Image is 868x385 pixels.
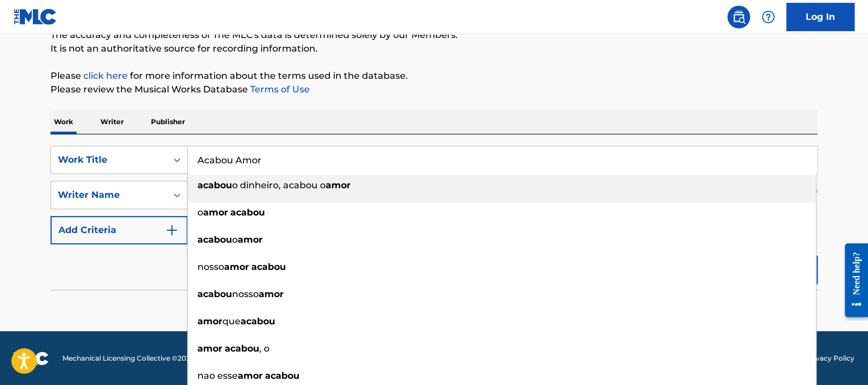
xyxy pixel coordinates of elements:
iframe: Resource Center [836,235,868,326]
p: Writer [97,110,127,134]
a: Log In [786,3,854,31]
strong: amor [203,207,228,218]
strong: amor [326,180,351,191]
p: The accuracy and completeness of The MLC's data is determined solely by our Members. [50,28,818,42]
img: logo [14,352,49,365]
div: Work Title [58,153,160,167]
a: Terms of Use [248,84,310,95]
strong: amor [238,370,263,381]
strong: amor [238,234,263,245]
strong: amor [197,343,222,354]
a: Public Search [727,6,750,28]
strong: acabou [265,370,300,381]
strong: acabou [241,316,275,327]
div: Writer Name [58,188,160,202]
span: o dinheiro, acabou o [232,180,326,191]
strong: acabou [197,180,232,191]
form: Search Form [50,146,818,290]
img: 9d2ae6d4665cec9f34b9.svg [165,223,179,237]
img: help [761,10,775,24]
span: o [197,207,203,218]
a: click here [83,70,128,81]
strong: acabou [225,343,259,354]
strong: amor [197,316,222,327]
a: Privacy Policy [806,353,854,363]
p: It is not an authoritative source for recording information. [50,42,818,56]
strong: acabou [251,261,286,272]
p: Publisher [148,110,188,134]
span: o [232,234,238,245]
strong: amor [259,289,284,299]
span: nosso [197,261,224,272]
span: Mechanical Licensing Collective © 2025 [62,353,194,363]
strong: acabou [197,289,232,299]
div: Help [757,6,779,28]
img: search [732,10,745,24]
strong: acabou [197,234,232,245]
span: , o [259,343,269,354]
span: que [222,316,241,327]
strong: amor [224,261,249,272]
button: Add Criteria [50,216,188,244]
span: nosso [232,289,259,299]
img: MLC Logo [14,9,57,25]
p: Please review the Musical Works Database [50,83,818,96]
span: nao esse [197,370,238,381]
p: Please for more information about the terms used in the database. [50,69,818,83]
p: Work [50,110,77,134]
strong: acabou [230,207,265,218]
